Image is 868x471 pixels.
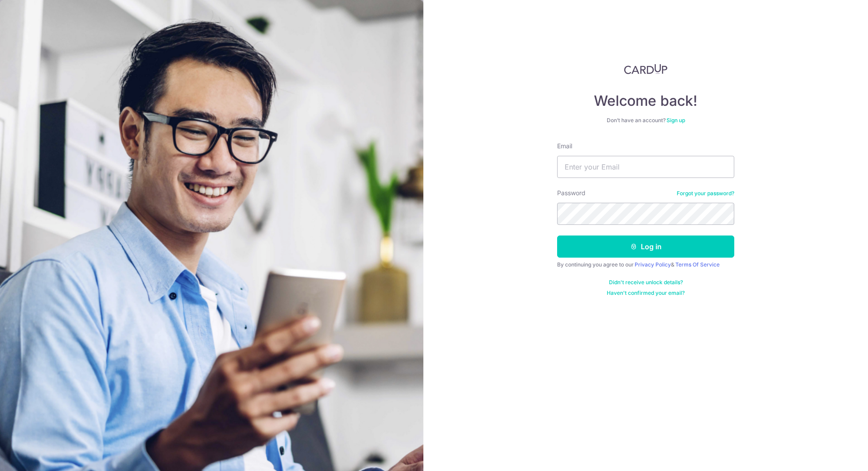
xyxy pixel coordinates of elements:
[557,235,734,258] button: Log in
[635,261,671,268] a: Privacy Policy
[675,261,720,268] a: Terms Of Service
[557,117,734,124] div: Don’t have an account?
[607,290,685,297] a: Haven't confirmed your email?
[609,279,683,286] a: Didn't receive unlock details?
[557,92,734,110] h4: Welcome back!
[557,142,572,151] label: Email
[557,189,585,197] label: Password
[666,117,685,124] a: Sign up
[557,156,734,178] input: Enter your Email
[677,190,734,197] a: Forgot your password?
[624,64,667,74] img: CardUp Logo
[557,261,734,268] div: By continuing you agree to our &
